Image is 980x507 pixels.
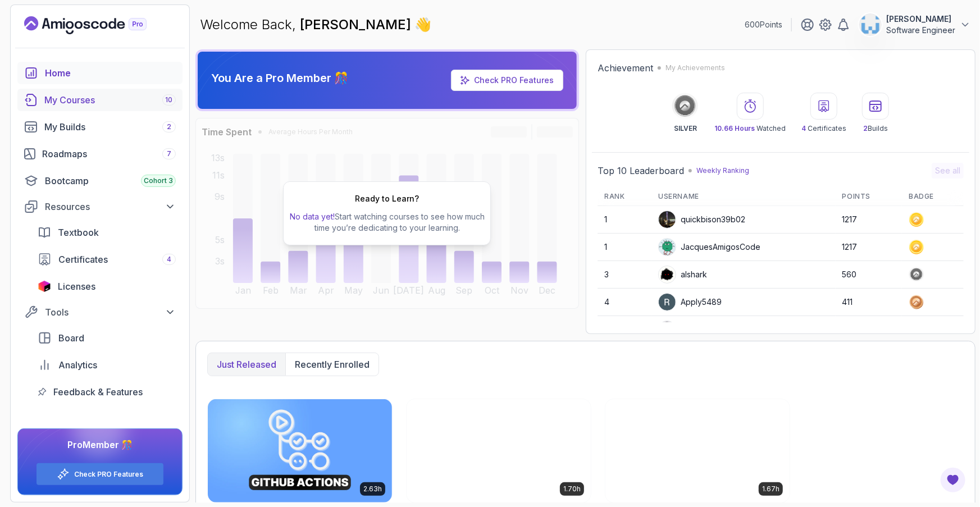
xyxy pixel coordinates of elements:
[17,143,183,165] a: roadmaps
[598,188,651,206] th: Rank
[355,193,419,204] h2: Ready to Learn?
[17,197,183,217] button: Resources
[651,188,836,206] th: Username
[288,211,486,234] p: Start watching courses to see how much time you’re dedicating to your learning.
[407,399,591,503] img: Database Design & Implementation card
[860,14,881,35] img: user profile image
[290,212,335,221] span: No data yet!
[208,399,392,503] img: CI/CD with GitHub Actions card
[31,354,183,376] a: analytics
[363,485,382,494] p: 2.63h
[658,266,707,284] div: alshark
[31,221,183,244] a: textbook
[42,147,176,161] div: Roadmaps
[31,381,183,403] a: feedback
[300,16,414,33] span: [PERSON_NAME]
[598,316,651,344] td: 5
[674,124,697,133] p: SILVER
[836,316,902,344] td: 318
[886,25,955,36] p: Software Engineer
[167,122,171,131] span: 2
[285,353,379,376] button: Recently enrolled
[24,16,172,34] a: Landing page
[58,331,84,345] span: Board
[58,280,95,293] span: Licenses
[714,124,755,133] span: 10.66 Hours
[167,149,171,158] span: 7
[31,327,183,349] a: board
[801,124,806,133] span: 4
[659,294,676,310] img: user profile image
[45,305,176,319] div: Tools
[208,353,285,376] button: Just released
[598,206,651,234] td: 1
[144,176,173,185] span: Cohort 3
[659,321,676,338] img: default monster avatar
[58,226,99,239] span: Textbook
[598,234,651,261] td: 1
[414,16,431,34] span: 👋
[295,358,370,371] p: Recently enrolled
[17,302,183,322] button: Tools
[902,188,964,206] th: Badge
[166,95,173,104] span: 10
[658,238,760,256] div: JacquesAmigosCode
[74,470,143,479] a: Check PRO Features
[666,63,725,72] p: My Achievements
[200,16,431,34] p: Welcome Back,
[45,66,176,80] div: Home
[836,206,902,234] td: 1217
[745,19,782,30] p: 600 Points
[886,13,955,25] p: [PERSON_NAME]
[17,89,183,111] a: courses
[836,289,902,316] td: 411
[44,120,176,134] div: My Builds
[598,289,651,316] td: 4
[451,70,563,91] a: Check PRO Features
[44,93,176,107] div: My Courses
[658,321,706,339] div: jvxdev
[53,385,143,399] span: Feedback & Features
[801,124,846,133] p: Certificates
[45,174,176,188] div: Bootcamp
[31,248,183,271] a: certificates
[940,467,967,494] button: Open Feedback Button
[17,170,183,192] a: bootcamp
[167,255,171,264] span: 4
[658,293,722,311] div: Apply5489
[598,261,651,289] td: 3
[211,70,348,86] p: You Are a Pro Member 🎊
[605,399,790,503] img: Java Integration Testing card
[659,239,676,255] img: default monster avatar
[474,75,554,85] a: Check PRO Features
[659,266,676,283] img: user profile image
[598,61,653,75] h2: Achievement
[31,275,183,298] a: licenses
[17,62,183,84] a: home
[58,253,108,266] span: Certificates
[17,116,183,138] a: builds
[36,463,164,486] button: Check PRO Features
[217,358,276,371] p: Just released
[836,234,902,261] td: 1217
[45,200,176,213] div: Resources
[714,124,786,133] p: Watched
[658,211,745,229] div: quickbison39b02
[863,124,888,133] p: Builds
[762,485,780,494] p: 1.67h
[932,163,964,179] button: See all
[659,211,676,228] img: user profile image
[836,261,902,289] td: 560
[863,124,868,133] span: 2
[58,358,97,372] span: Analytics
[696,166,749,175] p: Weekly Ranking
[836,188,902,206] th: Points
[563,485,581,494] p: 1.70h
[859,13,971,36] button: user profile image[PERSON_NAME]Software Engineer
[38,281,51,292] img: jetbrains icon
[598,164,684,177] h2: Top 10 Leaderboard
